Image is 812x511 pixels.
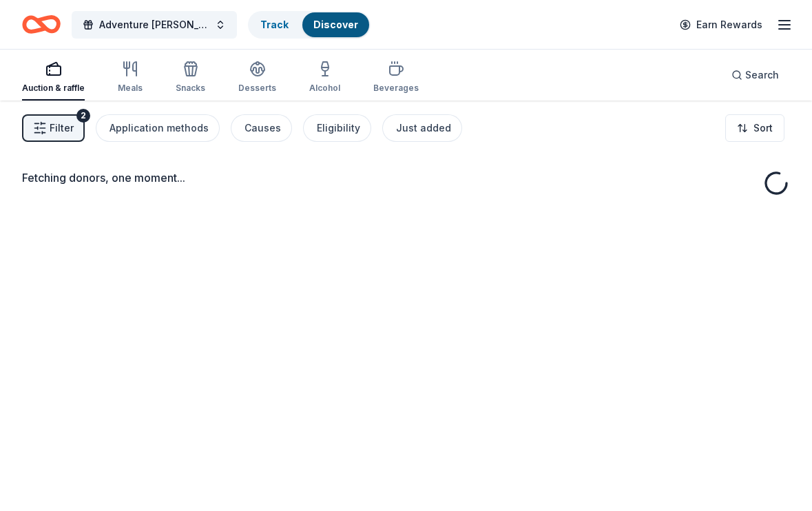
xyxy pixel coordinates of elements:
a: Track [260,19,289,30]
span: Filter [50,120,74,136]
button: Meals [118,55,143,101]
button: Desserts [238,55,276,101]
button: TrackDiscover [248,11,371,39]
span: Search [745,67,779,83]
button: Eligibility [303,114,371,142]
button: Just added [382,114,462,142]
div: 2 [76,109,90,123]
div: Snacks [176,83,205,94]
button: Filter2 [22,114,85,142]
a: Home [22,8,61,41]
div: Desserts [238,83,276,94]
button: Beverages [373,55,419,101]
span: Sort [753,120,773,136]
button: Search [720,61,790,89]
button: Snacks [176,55,205,101]
div: Causes [244,120,281,136]
div: Fetching donors, one moment... [22,169,790,186]
div: Eligibility [317,120,360,136]
button: Adventure [PERSON_NAME] Off Against [MEDICAL_DATA]-Fairways for Fighters [72,11,237,39]
div: Alcohol [309,83,340,94]
button: Alcohol [309,55,340,101]
div: Meals [118,83,143,94]
div: Application methods [110,120,209,136]
a: Discover [313,19,358,30]
span: Adventure [PERSON_NAME] Off Against [MEDICAL_DATA]-Fairways for Fighters [99,17,209,33]
button: Application methods [96,114,220,142]
button: Sort [725,114,784,142]
div: Just added [396,120,451,136]
a: Earn Rewards [672,12,771,37]
div: Beverages [373,83,419,94]
div: Auction & raffle [22,83,85,94]
button: Causes [231,114,292,142]
button: Auction & raffle [22,55,85,101]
